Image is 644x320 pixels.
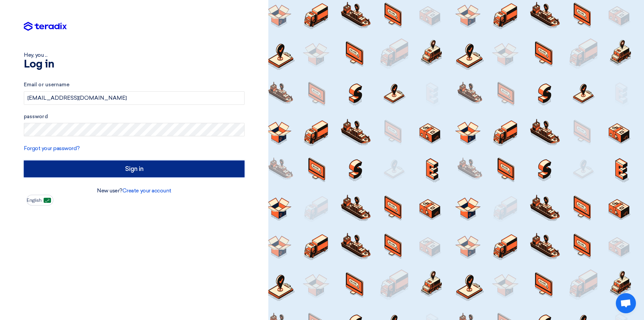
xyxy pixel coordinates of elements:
a: Forgot your password? [24,145,80,151]
div: Open chat [616,293,636,313]
font: Email or username [24,82,69,88]
input: Sign in [24,161,245,177]
button: English [26,195,53,205]
font: New user? [97,187,122,194]
font: English [27,197,42,203]
input: Enter your business email or username [24,91,245,105]
font: Hey, you ... [24,52,47,58]
font: password [24,113,48,120]
a: Create your account [122,187,171,194]
img: ar-AR.png [44,198,51,203]
font: Log in [24,59,54,70]
img: Teradix logo [24,22,67,31]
